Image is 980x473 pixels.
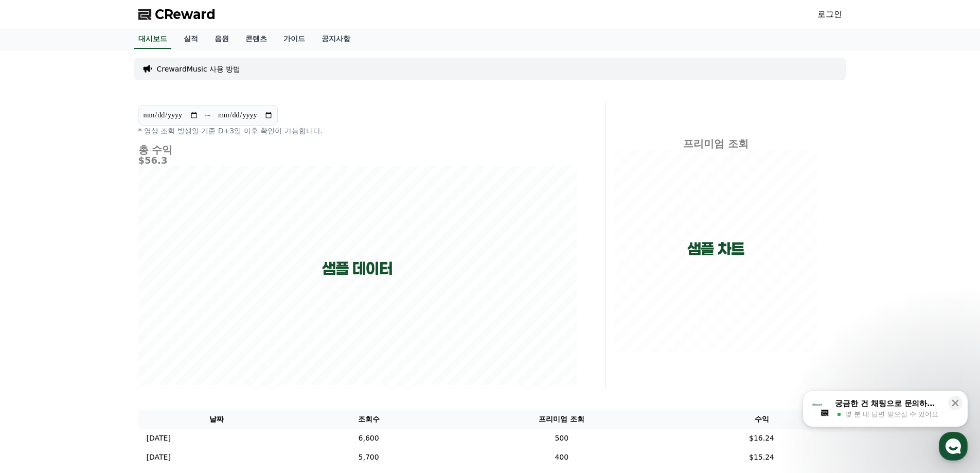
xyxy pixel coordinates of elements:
[147,433,171,444] p: [DATE]
[614,138,817,149] h4: 프리미엄 조회
[138,144,577,155] h4: 총 수익
[68,326,133,352] a: 대화
[687,240,744,258] p: 샘플 차트
[175,29,206,49] a: 실적
[138,126,577,136] p: * 영상 조회 발생일 기준 D+3일 이후 확인이 가능합니다.
[147,452,171,463] p: [DATE]
[155,6,216,23] span: CReward
[138,6,216,23] a: CReward
[295,429,442,448] td: 6,600
[94,342,106,351] span: 대화
[138,155,577,166] h5: $56.3
[32,342,39,350] span: 홈
[442,448,681,467] td: 400
[237,29,275,49] a: 콘텐츠
[313,29,359,49] a: 공지사항
[322,259,393,278] p: 샘플 데이터
[682,410,842,429] th: 수익
[442,410,681,429] th: 프리미엄 조회
[817,8,842,21] a: 로그인
[295,448,442,467] td: 5,700
[682,448,842,467] td: $15.24
[275,29,313,49] a: 가이드
[206,29,237,49] a: 음원
[442,429,681,448] td: 500
[157,64,241,74] a: CrewardMusic 사용 방법
[682,429,842,448] td: $16.24
[295,410,442,429] th: 조회수
[138,410,296,429] th: 날짜
[134,29,171,49] a: 대시보드
[3,326,68,352] a: 홈
[159,342,171,350] span: 설정
[205,109,211,121] p: ~
[133,326,198,352] a: 설정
